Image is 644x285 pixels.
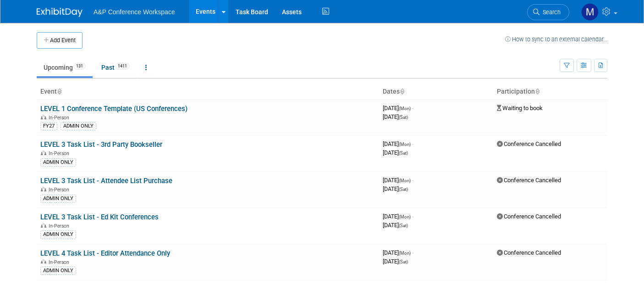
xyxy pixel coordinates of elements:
span: (Mon) [399,251,411,256]
span: (Sat) [399,187,408,192]
a: LEVEL 4 Task List - Editor Attendance Only [40,249,170,257]
span: In-Person [49,187,72,193]
img: In-Person Event [41,115,46,119]
span: 131 [73,63,86,70]
span: (Mon) [399,106,411,111]
th: Participation [493,84,607,100]
div: ADMIN ONLY [40,158,76,167]
a: LEVEL 3 Task List - 3rd Party Bookseller [40,140,162,149]
img: In-Person Event [41,151,46,155]
a: Sort by Start Date [400,88,404,95]
span: [DATE] [383,249,413,256]
div: ADMIN ONLY [40,267,76,275]
span: (Sat) [399,115,408,120]
span: [DATE] [383,258,408,265]
img: In-Person Event [41,187,46,191]
span: (Sat) [399,151,408,156]
span: In-Person [49,115,72,121]
span: [DATE] [383,185,408,192]
span: Conference Cancelled [497,213,561,220]
span: - [412,213,413,220]
img: In-Person Event [41,259,46,264]
div: FY27 [40,122,57,130]
a: LEVEL 1 Conference Template (US Conferences) [40,105,187,113]
div: ADMIN ONLY [61,122,96,130]
span: (Sat) [399,259,408,264]
span: [DATE] [383,149,408,156]
span: (Mon) [399,178,411,183]
span: [DATE] [383,105,413,112]
span: Search [539,9,561,16]
span: [DATE] [383,177,413,184]
span: (Mon) [399,142,411,147]
span: Conference Cancelled [497,177,561,184]
a: Sort by Event Name [57,88,61,95]
a: Sort by Participation Type [535,88,539,95]
span: In-Person [49,259,72,265]
div: ADMIN ONLY [40,230,76,239]
span: Conference Cancelled [497,249,561,256]
span: (Mon) [399,214,411,219]
span: In-Person [49,223,72,229]
span: - [412,249,413,256]
div: ADMIN ONLY [40,195,76,203]
img: Michelle Kelly [581,3,599,21]
span: [DATE] [383,222,408,229]
span: [DATE] [383,213,413,220]
span: Waiting to book [497,105,543,112]
a: How to sync to an external calendar... [505,36,607,43]
span: [DATE] [383,140,413,147]
span: (Sat) [399,223,408,228]
a: LEVEL 3 Task List - Attendee List Purchase [40,177,172,185]
img: In-Person Event [41,223,46,228]
a: Search [527,4,569,20]
span: Conference Cancelled [497,140,561,147]
a: LEVEL 3 Task List - Ed Kit Conferences [40,213,159,221]
span: - [412,140,413,147]
button: Add Event [37,32,83,49]
a: Upcoming131 [37,59,93,76]
span: - [412,177,413,184]
th: Dates [379,84,493,100]
a: Past1411 [94,59,137,76]
span: [DATE] [383,113,408,120]
span: A&P Conference Workspace [94,8,175,16]
span: In-Person [49,151,72,156]
span: 1411 [115,63,130,70]
span: - [412,105,413,112]
th: Event [37,84,379,100]
img: ExhibitDay [37,8,83,17]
